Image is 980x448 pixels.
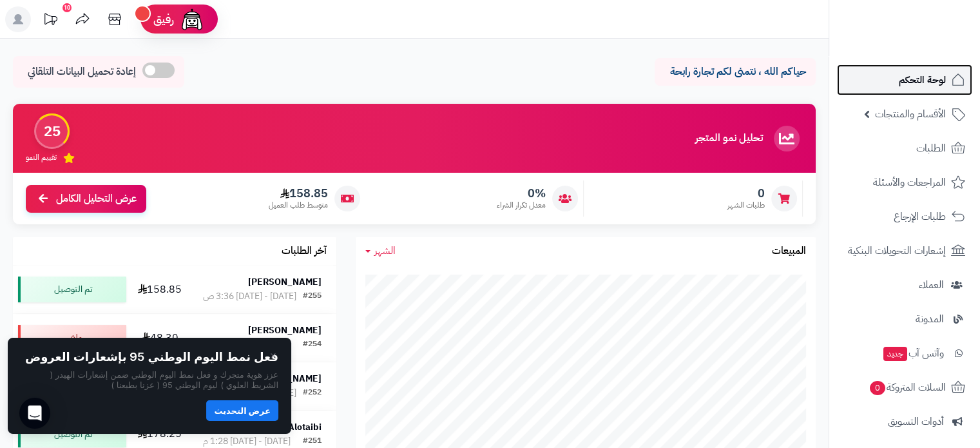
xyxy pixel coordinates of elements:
div: Open Intercom Messenger [19,398,50,429]
span: وآتس آب [882,344,944,362]
td: 158.85 [131,266,188,313]
span: السلات المتروكة [869,378,946,396]
div: تم التوصيل [18,277,126,302]
strong: Dalal Alotaibi [264,420,322,434]
span: 0 [727,186,765,200]
span: عرض التحليل الكامل [56,191,137,206]
button: عرض التحديث [206,400,278,421]
a: المراجعات والأسئلة [837,167,972,198]
td: 48.30 [131,314,188,362]
div: [DATE] - [DATE] 3:36 ص [203,290,296,303]
strong: [PERSON_NAME] [248,275,322,289]
a: وآتس آبجديد [837,338,972,369]
span: إشعارات التحويلات البنكية [848,242,946,260]
span: جديد [883,347,907,361]
p: حياكم الله ، نتمنى لكم تجارة رابحة [664,64,806,79]
span: العملاء [919,276,944,294]
a: لوحة التحكم [837,64,972,95]
div: تم التوصيل [18,422,126,447]
span: الشهر [374,243,396,258]
a: السلات المتروكة0 [837,372,972,403]
span: تقييم النمو [26,152,57,163]
img: ai-face.png [179,6,205,32]
span: أدوات التسويق [888,413,944,431]
h2: فعل نمط اليوم الوطني 95 بإشعارات العروض [25,351,278,364]
span: معدل تكرار الشراء [497,200,546,211]
a: الطلبات [837,133,972,164]
a: المدونة [837,304,972,335]
span: الأقسام والمنتجات [875,105,946,123]
span: الطلبات [916,139,946,157]
strong: [PERSON_NAME] [248,324,322,337]
span: رفيق [153,12,174,27]
span: لوحة التحكم [899,71,946,89]
span: متوسط طلب العميل [269,200,328,211]
span: المراجعات والأسئلة [873,173,946,191]
span: 158.85 [269,186,328,200]
div: #252 [303,387,322,400]
a: العملاء [837,269,972,300]
span: طلبات الشهر [727,200,765,211]
div: #255 [303,290,322,303]
a: تحديثات المنصة [34,6,66,35]
a: الشهر [365,244,396,258]
span: 0 [870,381,885,395]
a: عرض التحليل الكامل [26,185,146,213]
h3: المبيعات [772,246,806,257]
span: إعادة تحميل البيانات التلقائي [28,64,136,79]
span: المدونة [916,310,944,328]
a: أدوات التسويق [837,406,972,437]
a: طلبات الإرجاع [837,201,972,232]
div: #254 [303,338,322,351]
a: إشعارات التحويلات البنكية [837,235,972,266]
span: 0% [497,186,546,200]
div: #251 [303,435,322,448]
div: [DATE] - [DATE] 1:28 م [203,435,291,448]
div: ملغي [18,325,126,351]
h3: آخر الطلبات [282,246,327,257]
div: 10 [62,3,72,12]
p: عزز هوية متجرك و فعل نمط اليوم الوطني ضمن إشعارات الهيدر ( الشريط العلوي ) ليوم الوطني 95 ( عزنا ... [21,369,278,391]
span: طلبات الإرجاع [894,208,946,226]
h3: تحليل نمو المتجر [695,133,763,144]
